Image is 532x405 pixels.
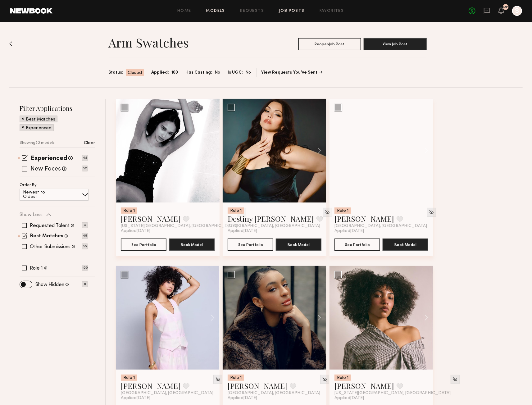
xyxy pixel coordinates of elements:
p: 100 [82,265,88,271]
button: See Portfolio [228,239,273,251]
label: Best Matches [30,234,63,239]
img: Unhide Model [322,377,327,382]
a: [PERSON_NAME] [334,214,394,224]
div: Applied [DATE] [121,396,215,401]
p: Clear [84,141,95,145]
p: 55 [82,243,88,249]
img: Unhide Model [429,210,434,215]
h1: Arm Swatches [109,35,189,50]
button: Book Model [169,239,215,251]
p: Best Matches [26,117,55,122]
p: 4 [82,222,88,228]
span: No [215,69,221,76]
p: 52 [82,166,88,171]
span: [US_STATE][GEOGRAPHIC_DATA], [GEOGRAPHIC_DATA] [334,391,451,396]
a: Job Posts [279,9,305,13]
div: 491 [503,6,509,9]
div: Applied [DATE] [228,396,321,401]
a: Home [177,9,191,13]
img: Unhide Model [452,377,458,382]
span: [GEOGRAPHIC_DATA], [GEOGRAPHIC_DATA] [121,391,213,396]
div: Role 1 [121,375,137,381]
a: Models [206,9,225,13]
label: New Faces [30,166,61,172]
label: Show Hidden [35,282,64,287]
div: Role 1 [121,207,137,214]
button: See Portfolio [334,239,380,251]
div: Applied [DATE] [334,396,428,401]
p: Showing 20 models [20,141,55,145]
span: No [246,69,251,76]
span: Closed [128,70,142,76]
div: Applied [DATE] [228,229,321,234]
div: Role 1 [334,375,351,381]
p: 45 [82,233,88,239]
img: Back to previous page [9,41,12,46]
h2: Filter Applications [20,104,95,112]
button: ReopenJob Post [298,38,361,50]
span: [US_STATE][GEOGRAPHIC_DATA], [GEOGRAPHIC_DATA] [121,224,237,229]
a: Book Model [169,242,215,247]
p: Newest to Oldest [23,190,60,199]
label: Experienced [31,156,67,162]
a: Destiny [PERSON_NAME] [228,214,314,224]
p: Experienced [26,126,52,130]
div: Applied [DATE] [334,229,428,234]
label: Requested Talent [30,223,70,228]
div: Applied [DATE] [121,229,215,234]
span: [GEOGRAPHIC_DATA], [GEOGRAPHIC_DATA] [334,224,427,229]
p: Show Less [20,212,43,217]
a: [PERSON_NAME] [121,381,180,391]
a: S [512,6,522,16]
span: [GEOGRAPHIC_DATA], [GEOGRAPHIC_DATA] [228,224,320,229]
button: See Portfolio [121,239,166,251]
span: 100 [172,69,178,76]
label: Other Submissions [30,244,70,249]
a: Requests [240,9,264,13]
img: Unhide Model [325,210,330,215]
span: Applied: [152,69,169,76]
button: View Job Post [364,38,427,50]
a: [PERSON_NAME] [121,214,180,224]
a: Book Model [276,242,321,247]
span: Has Casting: [186,69,212,76]
a: View Requests You’ve Sent [261,71,323,75]
p: 0 [82,281,88,287]
div: Role 1 [228,207,244,214]
button: Book Model [383,239,428,251]
a: Favorites [320,9,344,13]
a: [PERSON_NAME] [334,381,394,391]
span: Is UGC: [228,69,243,76]
img: Unhide Model [215,377,221,382]
div: Role 1 [228,375,244,381]
span: Status: [109,69,124,76]
button: Book Model [276,239,321,251]
p: 48 [82,155,88,161]
div: Role 1 [334,207,351,214]
label: Role 1 [30,266,43,271]
a: Book Model [383,242,428,247]
p: Order By [20,183,37,187]
span: [GEOGRAPHIC_DATA], [GEOGRAPHIC_DATA] [228,391,320,396]
a: [PERSON_NAME] [228,381,287,391]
